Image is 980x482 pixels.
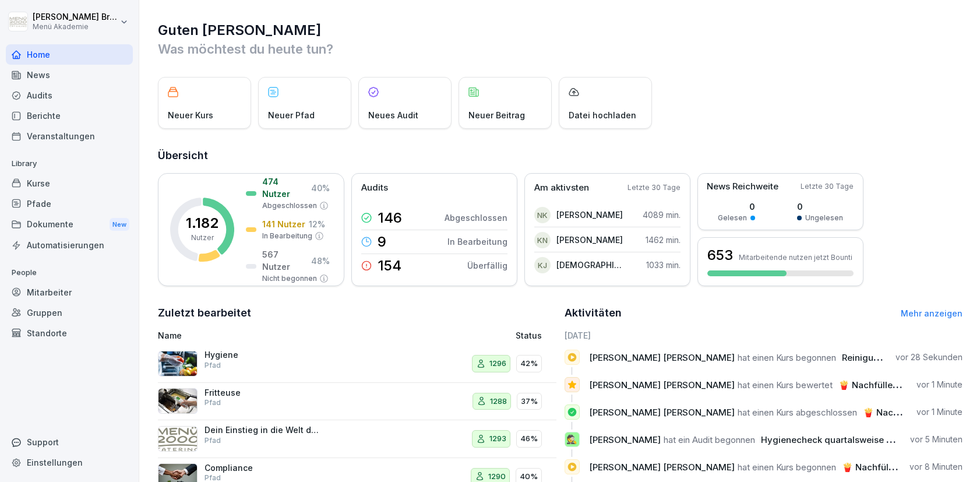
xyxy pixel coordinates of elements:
p: Am aktivsten [534,181,589,195]
p: Abgeschlossen [262,200,317,211]
p: 1293 [489,433,506,445]
div: Home [6,44,133,65]
p: 1033 min. [646,259,681,271]
h6: [DATE] [565,329,963,342]
span: [PERSON_NAME] [PERSON_NAME] [589,407,735,418]
a: Automatisierungen [6,235,133,255]
span: hat ein Audit begonnen [664,434,755,445]
p: Status [516,329,542,342]
a: Pfade [6,193,133,214]
a: Berichte [6,105,133,126]
p: 1462 min. [646,234,681,246]
p: vor 28 Sekunden [896,351,963,363]
p: Nutzer [191,233,214,243]
p: 42% [520,358,538,370]
p: 154 [378,259,401,273]
div: NK [534,207,551,223]
p: Letzte 30 Tage [628,182,681,193]
p: Gelesen [718,213,747,223]
p: Neues Audit [368,109,418,121]
p: Neuer Pfad [268,109,315,121]
img: pbizark1n1rfoj522dehoix3.png [158,388,198,414]
p: [PERSON_NAME] [556,234,623,246]
span: hat einen Kurs bewertet [738,379,833,390]
p: People [6,263,133,282]
span: hat einen Kurs begonnen [738,462,836,473]
span: hat einen Kurs begonnen [738,352,836,363]
p: Menü Akademie [33,23,118,31]
p: vor 1 Minute [916,379,963,390]
a: Mitarbeiter [6,282,133,302]
a: Audits [6,85,133,105]
p: Pfad [205,397,221,408]
p: Pfad [205,360,221,371]
span: [PERSON_NAME] [589,434,661,445]
p: Library [6,154,133,173]
a: FritteusePfad128837% [158,383,556,421]
p: 🕵️ [566,431,577,448]
div: KN [534,232,551,248]
span: hat einen Kurs abgeschlossen [738,407,857,418]
a: Mehr anzeigen [901,308,963,318]
div: Support [6,432,133,452]
p: 1288 [490,396,507,407]
p: 48 % [311,255,330,267]
span: [PERSON_NAME] [PERSON_NAME] [589,352,735,363]
div: Dokumente [6,214,133,235]
p: Fritteuse [205,388,321,398]
p: Datei hochladen [569,109,636,121]
p: 4089 min. [643,209,681,221]
p: Compliance [205,463,321,473]
p: Hygiene [205,350,321,360]
p: 37% [521,396,538,407]
p: News Reichweite [707,180,778,193]
p: Pfad [205,435,221,446]
p: 46% [520,433,538,445]
p: 141 Nutzer [262,218,305,230]
p: Überfällig [467,259,507,272]
span: [PERSON_NAME] [PERSON_NAME] [589,379,735,390]
p: 567 Nutzer [262,248,308,273]
p: vor 5 Minuten [910,434,963,445]
h2: Zuletzt bearbeitet [158,305,556,321]
p: In Bearbeitung [262,231,312,241]
p: Name [158,329,405,342]
p: 474 Nutzer [262,175,308,200]
img: l7j8ma1q6cu44qkpc9tlpgs1.png [158,351,198,377]
p: [PERSON_NAME] Bruns [33,12,118,22]
p: Letzte 30 Tage [801,181,854,192]
h2: Übersicht [158,147,963,164]
div: New [110,218,129,231]
p: 1296 [489,358,506,370]
p: [PERSON_NAME] [556,209,623,221]
p: 146 [378,211,402,225]
p: Abgeschlossen [445,212,507,224]
a: Veranstaltungen [6,126,133,146]
p: vor 1 Minute [916,406,963,418]
p: vor 8 Minuten [910,461,963,473]
p: In Bearbeitung [447,235,507,248]
a: News [6,65,133,85]
p: 0 [718,200,755,213]
p: Nicht begonnen [262,273,317,284]
p: Neuer Beitrag [468,109,525,121]
p: 9 [378,235,386,249]
h2: Aktivitäten [565,305,622,321]
p: 40 % [311,182,330,194]
a: Gruppen [6,302,133,323]
span: [PERSON_NAME] [PERSON_NAME] [589,462,735,473]
div: Einstellungen [6,452,133,473]
a: Kurse [6,173,133,193]
a: Standorte [6,323,133,343]
img: wqxkok33wadzd5klxy6nhlik.png [158,426,198,452]
h1: Guten [PERSON_NAME] [158,21,963,40]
